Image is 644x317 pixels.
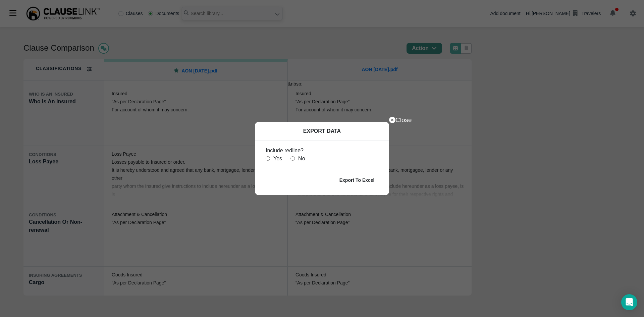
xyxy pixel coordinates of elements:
[621,294,637,310] div: Open Intercom Messenger
[298,155,305,163] div: No
[273,155,282,163] div: Yes
[335,175,378,186] button: Export To Excel
[339,177,375,183] b: Export To Excel
[266,147,378,163] div: Include redline?
[303,128,341,134] b: EXPORT DATA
